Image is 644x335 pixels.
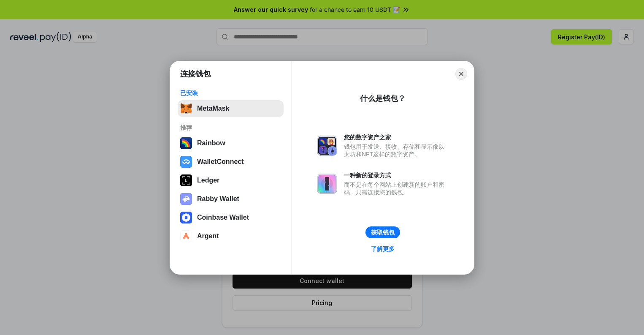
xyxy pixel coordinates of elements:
img: svg+xml,%3Csvg%20width%3D%22120%22%20height%3D%22120%22%20viewBox%3D%220%200%20120%20120%22%20fil... [180,137,192,149]
button: Close [455,68,467,80]
img: svg+xml,%3Csvg%20xmlns%3D%22http%3A%2F%2Fwww.w3.org%2F2000%2Fsvg%22%20width%3D%2228%22%20height%3... [180,174,192,186]
img: svg+xml,%3Csvg%20width%3D%2228%22%20height%3D%2228%22%20viewBox%3D%220%200%2028%2028%22%20fill%3D... [180,212,192,223]
div: 钱包用于发送、接收、存储和显示像以太坊和NFT这样的数字资产。 [344,143,449,158]
div: MetaMask [197,105,229,112]
img: svg+xml,%3Csvg%20width%3D%2228%22%20height%3D%2228%22%20viewBox%3D%220%200%2028%2028%22%20fill%3D... [180,230,192,242]
img: svg+xml,%3Csvg%20xmlns%3D%22http%3A%2F%2Fwww.w3.org%2F2000%2Fsvg%22%20fill%3D%22none%22%20viewBox... [180,193,192,205]
div: Rainbow [197,139,225,147]
button: Rabby Wallet [178,191,284,207]
img: svg+xml,%3Csvg%20xmlns%3D%22http%3A%2F%2Fwww.w3.org%2F2000%2Fsvg%22%20fill%3D%22none%22%20viewBox... [317,136,337,156]
button: Argent [178,228,284,245]
div: Argent [197,232,219,240]
div: 一种新的登录方式 [344,172,449,179]
div: 了解更多 [371,245,395,253]
button: Ledger [178,172,284,189]
div: WalletConnect [197,158,244,166]
button: MetaMask [178,100,284,117]
h1: 连接钱包 [180,69,211,79]
div: 已安装 [180,89,281,97]
div: Coinbase Wallet [197,214,249,221]
button: 获取钱包 [365,226,400,238]
div: 您的数字资产之家 [344,133,449,141]
div: Rabby Wallet [197,195,239,203]
div: 而不是在每个网站上创建新的账户和密码，只需连接您的钱包。 [344,181,449,196]
button: Coinbase Wallet [178,209,284,226]
a: 了解更多 [366,243,400,254]
div: 什么是钱包？ [360,93,406,103]
button: Rainbow [178,135,284,152]
div: Ledger [197,177,219,184]
div: 推荐 [180,124,281,131]
img: svg+xml,%3Csvg%20fill%3D%22none%22%20height%3D%2233%22%20viewBox%3D%220%200%2035%2033%22%20width%... [180,103,192,114]
img: svg+xml,%3Csvg%20width%3D%2228%22%20height%3D%2228%22%20viewBox%3D%220%200%2028%2028%22%20fill%3D... [180,156,192,168]
div: 获取钱包 [371,229,395,236]
img: svg+xml,%3Csvg%20xmlns%3D%22http%3A%2F%2Fwww.w3.org%2F2000%2Fsvg%22%20fill%3D%22none%22%20viewBox... [317,174,337,194]
button: WalletConnect [178,153,284,170]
